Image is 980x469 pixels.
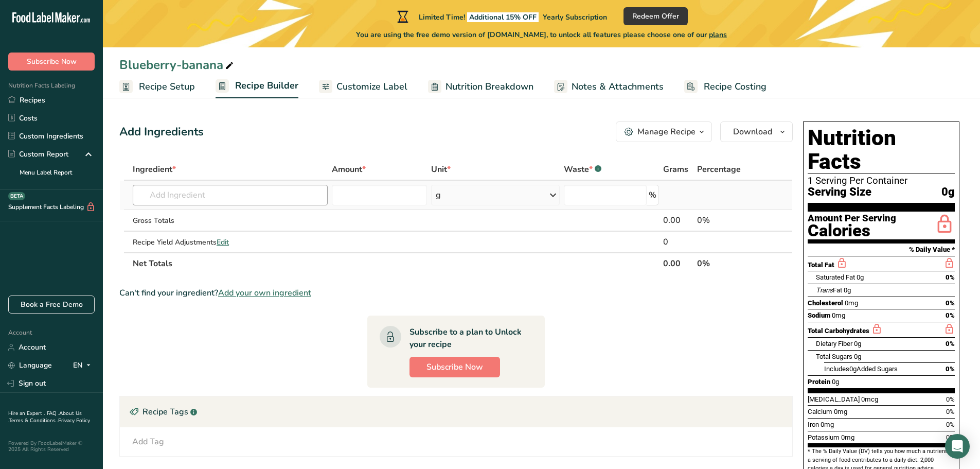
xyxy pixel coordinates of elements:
span: Total Sugars [816,353,852,360]
span: Subscribe Now [426,361,483,373]
div: Open Intercom Messenger [945,434,970,459]
th: Net Totals [131,252,661,274]
span: Download [733,126,772,138]
div: Limited Time! [395,10,607,23]
span: 0% [946,311,955,319]
span: Total Carbohydrates [808,327,869,335]
input: Add Ingredient [133,185,328,205]
div: Recipe Tags [120,396,792,427]
span: Protein [808,378,830,386]
button: Subscribe Now [409,357,500,377]
span: 0% [946,433,955,441]
span: 0mg [832,311,845,319]
div: 0 [663,236,692,248]
span: Fat [816,286,842,294]
span: 0% [946,273,955,281]
th: 0% [695,252,762,274]
span: 0g [854,340,861,348]
span: Recipe Setup [139,80,195,94]
span: 0% [946,365,955,373]
span: Recipe Builder [235,79,298,93]
span: Grams [663,163,688,176]
span: Customize Label [336,80,407,94]
div: Can't find your ingredient? [119,287,793,299]
div: 0.00 [663,214,692,227]
div: Add Tag [132,436,164,448]
div: Amount Per Serving [808,214,896,223]
span: 0% [946,421,955,428]
span: 0g [849,365,857,373]
button: Subscribe Now [8,53,95,71]
span: Additional 15% OFF [467,12,539,22]
span: 0g [832,378,839,386]
span: 0% [946,408,955,415]
span: Add your own ingredient [218,287,311,299]
span: Amount [332,163,366,176]
span: Redeem Offer [632,11,679,22]
button: Manage Recipe [616,121,712,142]
span: Unit [431,163,451,176]
i: Trans [816,286,833,294]
a: Language [8,356,52,374]
span: 0g [857,273,864,281]
span: 0% [946,395,955,403]
span: 0mg [821,421,834,428]
button: Download [720,121,793,142]
span: 0mg [834,408,847,415]
span: 0g [941,186,955,199]
a: Nutrition Breakdown [428,75,533,98]
span: 0g [844,286,851,294]
span: Includes Added Sugars [824,365,898,373]
span: Sodium [808,311,830,319]
span: Recipe Costing [704,80,767,94]
div: Calories [808,223,896,238]
span: Total Fat [808,261,834,269]
span: 0% [946,299,955,307]
button: Redeem Offer [623,7,688,25]
span: Subscribe Now [27,56,77,67]
th: 0.00 [661,252,694,274]
span: 0mcg [861,395,878,403]
a: Terms & Conditions . [9,417,58,424]
span: [MEDICAL_DATA] [808,395,860,403]
div: Custom Report [8,149,68,160]
span: Percentage [697,163,741,176]
div: Subscribe to a plan to Unlock your recipe [409,326,524,351]
div: 1 Serving Per Container [808,176,955,186]
a: Recipe Costing [684,75,767,98]
div: EN [73,359,95,372]
div: Waste [564,163,601,176]
div: 0% [697,214,760,227]
span: Dietary Fiber [816,340,852,348]
span: Yearly Subscription [543,12,607,22]
span: Nutrition Breakdown [446,80,533,94]
span: Saturated Fat [816,273,855,281]
div: Manage Recipe [637,126,696,138]
span: Notes & Attachments [572,80,664,94]
span: 0mg [845,299,858,307]
a: Privacy Policy [58,417,90,424]
a: About Us . [8,410,82,424]
span: Calcium [808,408,832,415]
span: Potassium [808,433,840,441]
span: Ingredient [133,163,176,176]
div: g [436,189,441,201]
a: Customize Label [319,75,407,98]
span: Serving Size [808,186,871,199]
span: plans [709,30,727,40]
section: % Daily Value * [808,244,955,256]
div: Add Ingredients [119,124,204,141]
div: Blueberry-banana [119,56,236,74]
a: FAQ . [47,410,59,417]
a: Notes & Attachments [554,75,664,98]
h1: Nutrition Facts [808,126,955,173]
a: Hire an Expert . [8,410,45,417]
span: 0mg [841,433,854,441]
a: Recipe Setup [119,75,195,98]
div: BETA [8,192,25,200]
span: You are using the free demo version of [DOMAIN_NAME], to unlock all features please choose one of... [356,29,727,40]
div: Recipe Yield Adjustments [133,237,328,248]
span: Edit [217,237,229,247]
span: Cholesterol [808,299,843,307]
span: 0% [946,340,955,348]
